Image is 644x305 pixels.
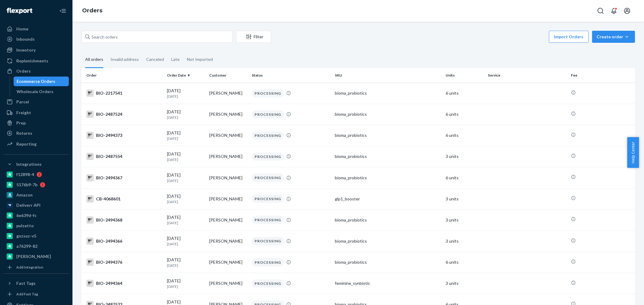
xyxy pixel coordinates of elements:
[335,217,441,223] div: bioma_probiotics
[443,167,486,188] td: 6 units
[209,73,247,78] div: Customer
[82,68,165,83] th: Order
[187,52,213,67] div: Not Imported
[4,170,69,179] a: f12898-4
[4,66,69,76] a: Orders
[252,216,284,224] div: PROCESSING
[16,280,36,286] div: Fast Tags
[14,87,69,96] a: Wholesale Orders
[4,118,69,128] a: Prep
[335,90,441,96] div: bioma_probiotics
[16,26,28,32] div: Home
[4,278,69,288] button: Fast Tags
[16,243,37,249] div: a76299-82
[4,264,69,271] a: Add Integration
[549,31,588,43] button: Import Orders
[167,199,205,204] p: [DATE]
[4,241,69,251] a: a76299-82
[597,34,630,40] div: Create order
[167,94,205,99] p: [DATE]
[594,5,607,17] button: Open Search Box
[111,52,139,67] div: Invalid address
[335,175,441,181] div: bioma_probiotics
[4,108,69,118] a: Freight
[16,130,32,136] div: Returns
[443,125,486,146] td: 6 units
[4,252,69,261] a: [PERSON_NAME]
[569,68,635,83] th: Fee
[167,284,205,289] p: [DATE]
[252,258,284,266] div: PROCESSING
[16,171,34,178] div: f12898-4
[335,259,441,265] div: bioma_probiotics
[85,52,103,68] div: All orders
[167,263,205,268] p: [DATE]
[16,291,38,297] div: Add Fast Tag
[443,231,486,252] td: 3 units
[86,237,162,245] div: BIO-2494366
[167,257,205,268] div: [DATE]
[16,99,29,105] div: Parcel
[335,132,441,138] div: bioma_probiotics
[335,153,441,159] div: bioma_probiotics
[167,172,205,183] div: [DATE]
[16,202,40,208] div: Deliverr API
[4,139,69,149] a: Reporting
[167,109,205,120] div: [DATE]
[252,110,284,118] div: PROCESSING
[167,151,205,162] div: [DATE]
[252,152,284,161] div: PROCESSING
[16,47,36,53] div: Inventory
[252,174,284,182] div: PROCESSING
[86,132,162,139] div: BIO-2494373
[86,90,162,97] div: BIO-2217541
[16,141,37,147] div: Reporting
[16,192,33,198] div: Amazon
[82,31,232,43] input: Search orders
[171,52,180,67] div: Late
[86,259,162,266] div: BIO-2494376
[332,68,443,83] th: SKU
[16,58,48,64] div: Replenishments
[7,8,32,14] img: Flexport logo
[4,45,69,55] a: Inventory
[4,190,69,200] a: Amazon
[86,174,162,181] div: BIO-2494367
[14,77,69,86] a: Ecommerce Orders
[236,31,271,43] button: Filter
[335,238,441,244] div: bioma_probiotics
[443,273,486,294] td: 3 units
[335,111,441,117] div: bioma_probiotics
[165,68,207,83] th: Order Date
[207,125,249,146] td: [PERSON_NAME]
[207,252,249,273] td: [PERSON_NAME]
[335,196,441,202] div: glp1_booster
[167,193,205,204] div: [DATE]
[4,231,69,241] a: gnzsuz-v5
[443,83,486,104] td: 6 units
[16,120,26,126] div: Prep
[592,31,635,43] button: Create order
[4,97,69,107] a: Parcel
[16,182,37,188] div: 5176b9-7b
[86,195,162,203] div: CB-4068601
[167,235,205,247] div: [DATE]
[16,253,51,259] div: [PERSON_NAME]
[167,220,205,225] p: [DATE]
[16,233,36,239] div: gnzsuz-v5
[207,83,249,104] td: [PERSON_NAME]
[4,56,69,66] a: Replenishments
[16,265,43,270] div: Add Integration
[627,137,639,168] button: Help Center
[4,24,69,34] a: Home
[4,128,69,138] a: Returns
[252,131,284,140] div: PROCESSING
[4,291,69,298] a: Add Fast Tag
[4,211,69,220] a: 6e639d-fc
[16,68,31,74] div: Orders
[86,216,162,224] div: BIO-2494368
[167,278,205,289] div: [DATE]
[207,146,249,167] td: [PERSON_NAME]
[335,280,441,286] div: feminine_synbiotic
